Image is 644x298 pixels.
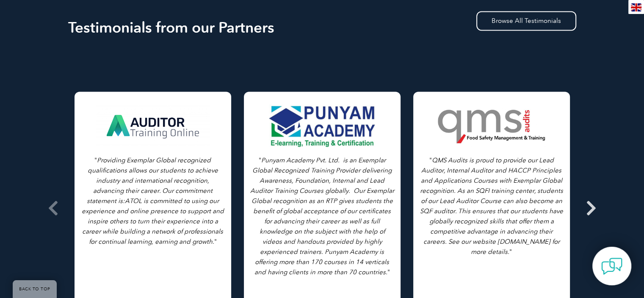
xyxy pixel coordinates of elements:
img: en [631,3,641,11]
img: contact-chat.png [601,256,622,277]
p: " " [81,155,225,247]
i: Punyam Academy Pvt. Ltd. is an Exemplar Global Recognized Training Provider delivering Awareness,... [250,156,394,276]
h2: Testimonials from our Partners [68,21,576,34]
em: ATOL is committed to using our experience and online presence to support and inspire others to tu... [82,197,224,245]
p: " " [420,155,564,257]
a: Browse All Testimonials [476,11,576,31]
a: BACK TO TOP [13,280,57,298]
p: " " [250,155,394,277]
i: Providing Exemplar Global recognized qualifications allows our students to achieve industry and i... [82,156,224,245]
i: QMS Audits is proud to provide our Lead Auditor, Internal Auditor and HACCP Principles and Applic... [420,156,563,256]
